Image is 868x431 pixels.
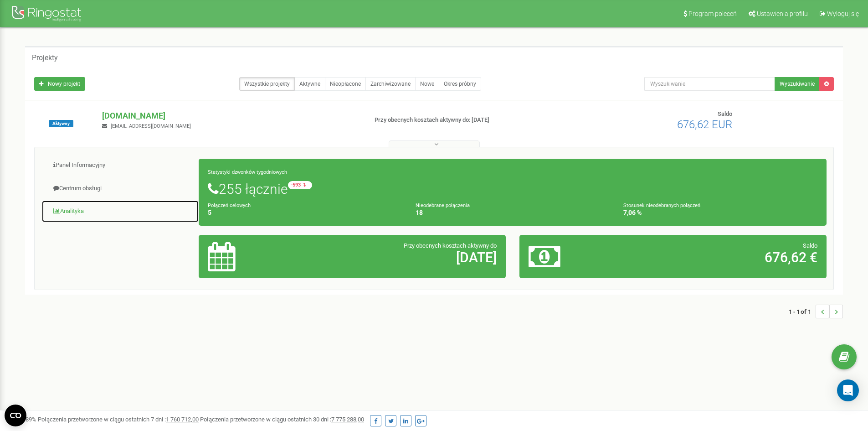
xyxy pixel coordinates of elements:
[41,154,199,177] a: Panel Informacyjny
[718,110,732,117] span: Saldo
[200,416,364,423] span: Połączenia przetworzone w ciągu ostatnich 30 dni :
[789,305,816,318] span: 1 - 1 of 1
[803,242,817,249] span: Saldo
[365,77,416,91] a: Zarchiwizowane
[325,77,366,91] a: Nieopłacone
[111,123,191,129] span: [EMAIL_ADDRESS][DOMAIN_NAME]
[208,203,251,208] small: Połączeń celowych
[415,77,439,91] a: Nowe
[288,181,312,189] small: -593
[239,77,295,91] a: Wszystkie projekty
[644,77,775,91] input: Wyszukiwanie
[375,116,564,125] p: Przy obecnych kosztach aktywny do: [DATE]
[404,242,497,249] span: Przy obecnych kosztach aktywny do
[208,209,402,216] h4: 5
[5,405,26,426] button: Open CMP widget
[294,77,325,91] a: Aktywne
[623,209,817,216] h4: 7,06 %
[629,250,817,265] h2: 676,62 €
[837,379,859,401] div: Open Intercom Messenger
[416,203,470,208] small: Nieodebrane połączenia
[49,120,73,127] span: Aktywny
[102,110,360,122] p: [DOMAIN_NAME]
[416,209,610,216] h4: 18
[166,416,199,423] u: 1 760 712,00
[775,77,820,91] button: Wyszukiwanie
[439,77,481,91] a: Okres próbny
[41,177,199,200] a: Centrum obsługi
[34,77,85,91] a: Nowy projekt
[32,54,58,62] h5: Projekty
[827,10,859,17] span: Wyloguj się
[308,250,497,265] h2: [DATE]
[688,10,737,17] span: Program poleceń
[331,416,364,423] u: 7 775 288,00
[677,118,732,131] span: 676,62 EUR
[38,416,199,423] span: Połączenia przetworzone w ciągu ostatnich 7 dni :
[789,296,843,327] nav: ...
[208,181,817,197] h1: 255 łącznie
[208,169,287,175] small: Statystyki dzwonków tygodniowych
[757,10,808,17] span: Ustawienia profilu
[623,203,700,208] small: Stosunek nieodebranych połączeń
[41,200,199,223] a: Analityka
